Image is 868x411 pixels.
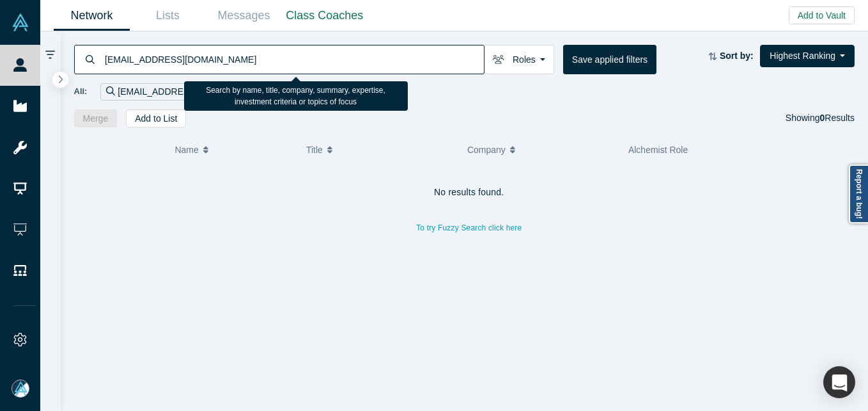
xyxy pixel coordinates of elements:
[306,136,454,163] button: Title
[12,13,29,31] img: Alchemist Vault Logo
[126,109,186,127] button: Add to List
[174,136,198,163] span: Name
[484,45,554,74] button: Roles
[820,113,855,123] span: Results
[563,45,656,74] button: Save applied filters
[174,136,293,163] button: Name
[628,145,688,155] span: Alchemist Role
[206,1,282,31] a: Messages
[789,6,855,24] button: Add to Vault
[130,1,206,31] a: Lists
[849,165,868,223] a: Report a bug!
[786,109,855,127] div: Showing
[467,136,615,163] button: Company
[760,45,855,67] button: Highest Ranking
[306,136,323,163] span: Title
[12,380,29,398] img: Mia Scott's Account
[270,85,279,99] button: Remove Filter
[74,187,865,198] h4: No results found.
[74,109,118,127] button: Merge
[820,113,825,123] strong: 0
[104,44,484,74] input: Search by name, title, company, summary, expertise, investment criteria or topics of focus
[407,220,531,236] button: To try Fuzzy Search click here
[282,1,368,31] a: Class Coaches
[467,136,506,163] span: Company
[74,85,88,98] span: All:
[100,83,284,101] div: [EMAIL_ADDRESS][DOMAIN_NAME]
[720,51,754,61] strong: Sort by:
[54,1,130,31] a: Network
